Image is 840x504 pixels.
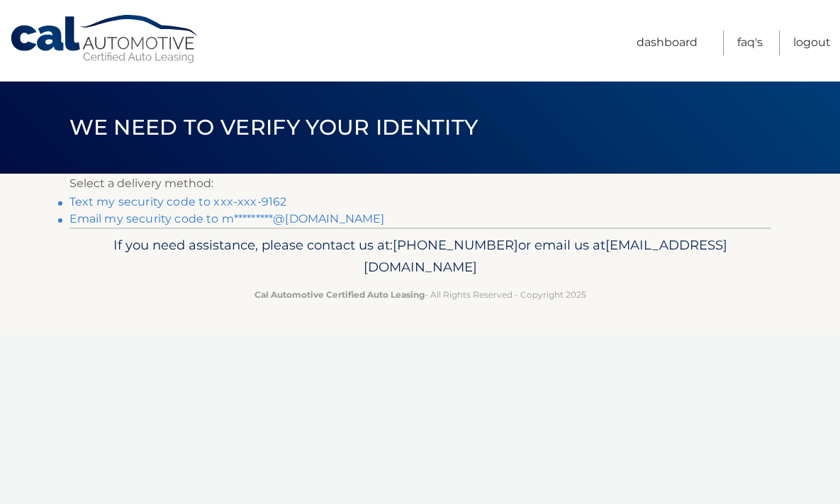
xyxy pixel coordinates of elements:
[69,174,771,194] p: Select a delivery method:
[254,289,425,300] strong: Cal Automotive Certified Auto Leasing
[793,30,831,55] a: Logout
[69,195,287,208] a: Text my security code to xxx-xxx-9162
[393,237,518,253] span: [PHONE_NUMBER]
[79,287,762,302] p: - All Rights Reserved - Copyright 2025
[737,30,763,55] a: FAQ's
[69,212,385,225] a: Email my security code to m*********@[DOMAIN_NAME]
[9,14,201,65] a: Cal Automotive
[79,234,762,279] p: If you need assistance, please contact us at: or email us at
[69,114,478,140] span: We need to verify your identity
[637,30,698,55] a: Dashboard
